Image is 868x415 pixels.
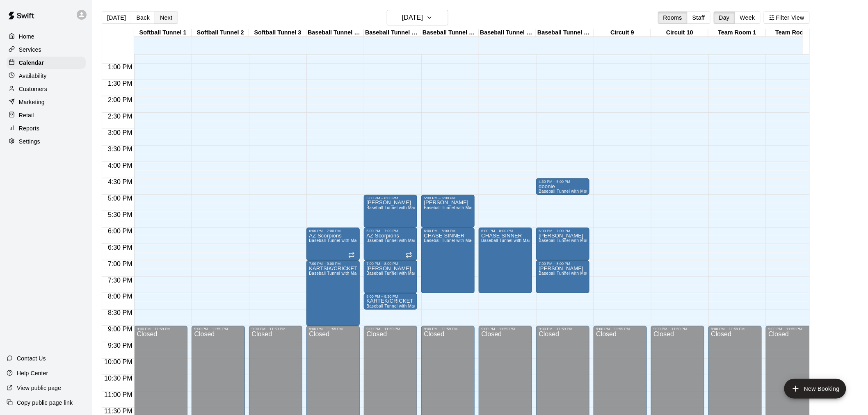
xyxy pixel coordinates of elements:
[17,399,73,407] p: Copy public page link
[17,354,46,363] p: Contact Us
[7,122,86,135] a: Reports
[106,162,135,169] span: 4:00 PM
[7,96,86,108] a: Marketing
[249,29,306,37] div: Softball Tunnel 3
[539,180,587,184] div: 4:30 PM – 5:00 PM
[366,238,425,243] span: Baseball Tunnel with Machine
[366,205,425,210] span: Baseball Tunnel with Machine
[106,178,135,185] span: 4:30 PM
[309,327,357,331] div: 9:00 PM – 11:59 PM
[479,228,532,293] div: 6:00 PM – 8:00 PM: CHASE SINNER
[536,260,589,293] div: 7:00 PM – 8:00 PM: daniels
[651,29,708,37] div: Circuit 10
[766,29,823,37] div: Team Room 2
[539,271,594,276] span: Baseball Tunnel with Mound
[658,11,688,24] button: Rooms
[481,229,530,233] div: 6:00 PM – 8:00 PM
[764,11,810,24] button: Filter View
[7,57,86,69] a: Calendar
[7,30,86,43] a: Home
[424,205,482,210] span: Baseball Tunnel with Machine
[309,238,367,243] span: Baseball Tunnel with Machine
[539,327,587,331] div: 9:00 PM – 11:59 PM
[366,262,415,266] div: 7:00 PM – 8:00 PM
[594,29,651,37] div: Circuit 9
[131,11,155,24] button: Back
[424,238,482,243] span: Baseball Tunnel with Machine
[7,43,86,56] div: Services
[102,375,134,382] span: 10:30 PM
[366,229,415,233] div: 6:00 PM – 7:00 PM
[366,304,425,308] span: Baseball Tunnel with Machine
[366,271,425,276] span: Baseball Tunnel with Machine
[19,124,39,132] p: Reports
[306,260,360,326] div: 7:00 PM – 9:00 PM: KARTSIK/CRICKET
[306,29,364,37] div: Baseball Tunnel 4 (Machine)
[7,70,86,82] a: Availability
[19,111,34,119] p: Retail
[102,408,134,415] span: 11:30 PM
[364,228,417,260] div: 6:00 PM – 7:00 PM: AZ Scorpions
[539,262,587,266] div: 7:00 PM – 8:00 PM
[7,83,86,95] a: Customers
[106,342,135,349] span: 9:30 PM
[424,327,472,331] div: 9:00 PM – 11:59 PM
[106,244,135,251] span: 6:30 PM
[348,252,355,258] span: Recurring event
[366,196,415,200] div: 5:00 PM – 6:00 PM
[768,327,817,331] div: 9:00 PM – 11:59 PM
[711,327,759,331] div: 9:00 PM – 11:59 PM
[653,327,702,331] div: 9:00 PM – 11:59 PM
[309,229,357,233] div: 6:00 PM – 7:00 PM
[106,293,135,300] span: 8:00 PM
[364,195,417,228] div: 5:00 PM – 6:00 PM: putrus
[306,228,360,260] div: 6:00 PM – 7:00 PM: AZ Scorpions
[106,64,135,71] span: 1:00 PM
[364,29,421,37] div: Baseball Tunnel 5 (Machine)
[106,146,135,153] span: 3:30 PM
[106,195,135,202] span: 5:00 PM
[424,196,472,200] div: 5:00 PM – 6:00 PM
[192,29,249,37] div: Softball Tunnel 2
[7,135,86,148] a: Settings
[106,80,135,87] span: 1:30 PM
[134,29,192,37] div: Softball Tunnel 1
[366,327,415,331] div: 9:00 PM – 11:59 PM
[536,29,594,37] div: Baseball Tunnel 8 (Mound)
[421,29,479,37] div: Baseball Tunnel 6 (Machine)
[539,229,587,233] div: 6:00 PM – 7:00 PM
[102,359,134,366] span: 10:00 PM
[19,137,40,146] p: Settings
[106,260,135,267] span: 7:00 PM
[106,277,135,284] span: 7:30 PM
[364,293,417,310] div: 8:00 PM – 8:30 PM: KARTEK/CRICKET
[309,262,357,266] div: 7:00 PM – 9:00 PM
[784,379,846,399] button: add
[708,29,766,37] div: Team Room 1
[366,294,415,299] div: 8:00 PM – 8:30 PM
[735,11,761,24] button: Week
[19,46,41,54] p: Services
[17,384,61,392] p: View public page
[102,11,131,24] button: [DATE]
[106,310,135,317] span: 8:30 PM
[364,260,417,293] div: 7:00 PM – 8:00 PM: daniels
[19,72,47,80] p: Availability
[424,229,472,233] div: 6:00 PM – 8:00 PM
[539,238,594,243] span: Baseball Tunnel with Mound
[481,238,539,243] span: Baseball Tunnel with Machine
[155,11,178,24] button: Next
[19,59,44,67] p: Calendar
[19,32,34,41] p: Home
[194,327,242,331] div: 9:00 PM – 11:59 PM
[102,392,134,399] span: 11:00 PM
[481,327,530,331] div: 9:00 PM – 11:59 PM
[17,369,48,377] p: Help Center
[137,327,185,331] div: 9:00 PM – 11:59 PM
